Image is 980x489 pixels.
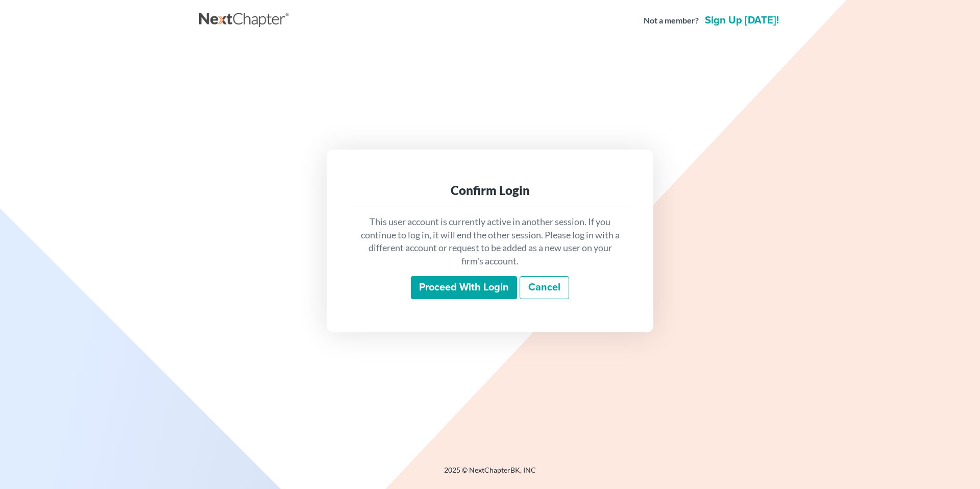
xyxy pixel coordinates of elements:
input: Proceed with login [411,276,517,300]
p: This user account is currently active in another session. If you continue to log in, it will end ... [359,215,621,268]
strong: Not a member? [644,15,699,27]
div: 2025 © NextChapterBK, INC [199,465,781,483]
div: Confirm Login [359,182,621,199]
a: Cancel [520,276,569,300]
a: Sign up [DATE]! [703,15,781,26]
